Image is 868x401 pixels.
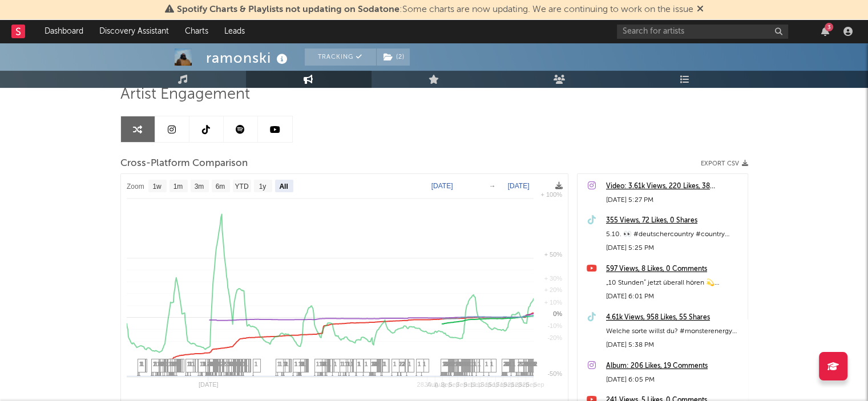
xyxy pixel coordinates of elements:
span: 1 [512,361,516,367]
text: -20% [547,334,562,341]
span: 2 [225,361,229,367]
span: 2 [220,361,224,367]
a: 355 Views, 72 Likes, 0 Shares [606,214,742,228]
span: 1 [442,361,446,367]
text: 30. Aug [424,381,445,388]
span: 4 [323,361,326,367]
span: 4 [233,361,237,367]
span: 1 [490,361,494,367]
a: Charts [177,20,216,43]
button: Export CSV [701,160,748,167]
text: 19. Sep [500,381,522,388]
div: ramonski [206,48,290,67]
a: Leads [216,20,253,43]
span: 2 [518,361,521,367]
span: : Some charts are now updating. We are continuing to work on the issue [177,5,693,14]
text: [DATE] [507,182,529,190]
span: 1 [418,361,421,367]
text: 23. Sep [515,381,536,388]
text: 9. Sep [463,381,482,388]
span: 1 [153,361,156,367]
div: 3 [825,23,833,31]
span: 1 [393,361,397,367]
span: Cross-Platform Comparison [120,157,248,171]
span: 1 [326,361,330,367]
button: 3 [821,27,829,36]
text: 6m [215,183,225,191]
span: Dismiss [697,5,704,14]
span: 1 [371,361,374,367]
div: Welche sorte willst du? #monsterenergy #viral #fürdich [606,325,742,338]
span: 1 [334,361,337,367]
div: [DATE] 5:38 PM [606,338,742,352]
div: 4.61k Views, 958 Likes, 55 Shares [606,311,742,325]
text: + 100% [540,191,562,198]
span: 1 [399,361,402,367]
text: → [488,182,495,190]
text: 25. Sep [522,381,544,388]
text: 5. Sep [449,381,467,388]
span: 1 [187,361,191,367]
div: „10 Stunden“ jetzt überall hören 💫 #deutschercountry #country #newmusic #songwriter [606,276,742,290]
text: 15. Sep [485,381,506,388]
text: + 50% [544,251,562,258]
span: 1 [207,361,211,367]
text: 3. Sep [441,381,459,388]
span: 1 [357,361,361,367]
button: (2) [377,48,410,66]
span: 1 [294,361,298,367]
span: 1 [485,361,488,367]
span: 1 [345,361,348,367]
a: Video: 3.61k Views, 220 Likes, 38 Comments [606,180,742,193]
span: 1 [478,361,481,367]
text: [DATE] [431,182,453,190]
span: Artist Engagement [120,88,250,102]
div: [DATE] 6:05 PM [606,373,742,387]
text: 3m [194,183,204,191]
span: 1 [164,361,168,367]
text: 1. Sep [433,381,451,388]
span: 4 [324,361,327,367]
span: ( 2 ) [376,48,410,66]
text: 17. Sep [492,381,514,388]
span: 2 [503,361,507,367]
text: 1y [259,183,266,191]
span: 1 [319,361,322,367]
text: + 10% [544,298,562,305]
text: -50% [547,370,562,377]
span: 2 [402,361,405,367]
text: 1m [173,183,183,191]
input: Search for artists [617,25,788,39]
div: [DATE] 6:01 PM [606,290,742,303]
span: 4 [374,361,378,367]
span: 1 [365,361,368,367]
span: 1 [139,361,143,367]
a: Discovery Assistant [91,20,177,43]
span: Spotify Charts & Playlists not updating on Sodatone [177,5,399,14]
span: 1 [192,361,195,367]
span: 1 [408,361,411,367]
a: 597 Views, 8 Likes, 0 Comments [606,262,742,276]
span: 1 [277,361,281,367]
span: 1 [473,361,477,367]
text: Zoom [127,183,144,191]
span: 1 [423,361,426,367]
text: -10% [547,322,562,329]
text: 28. Aug [417,381,438,388]
span: 1 [255,361,258,367]
text: YTD [235,183,248,191]
text: 11. Sep [469,381,491,388]
div: [DATE] 5:27 PM [606,193,742,207]
span: 1 [168,361,172,367]
text: + 20% [544,286,562,293]
span: 1 [455,361,459,367]
span: 4 [507,361,510,367]
text: 0% [553,310,562,317]
span: 1 [382,361,386,367]
span: 1 [298,361,302,367]
text: [DATE] [198,381,218,388]
div: Album: 206 Likes, 19 Comments [606,359,742,373]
